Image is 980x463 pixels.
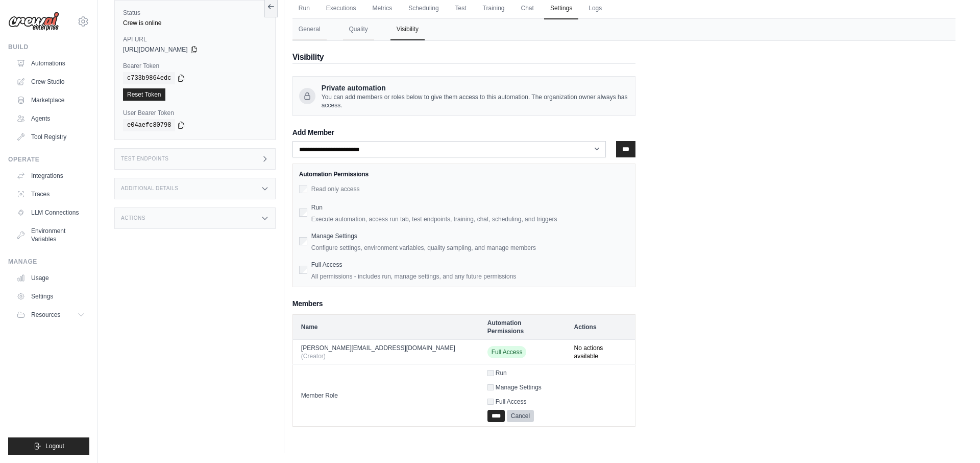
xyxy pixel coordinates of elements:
a: Environment Variables [12,223,89,247]
td: Member Role [292,364,479,426]
span: You can add members or roles below to give them access to this automation. The organization owner... [322,93,629,109]
span: Private automation [322,83,629,93]
h2: Visibility [292,51,635,63]
label: Full Access [311,261,342,268]
div: Build [8,43,89,51]
label: User Bearer Token [123,109,267,117]
label: Manage Settings [311,233,357,240]
span: Full Access [487,346,527,358]
label: Read only access [311,186,360,193]
span: [URL][DOMAIN_NAME] [123,45,188,54]
div: Operate [8,155,89,164]
a: Usage [12,270,89,286]
span: Resources [31,311,60,319]
button: Logout [8,437,89,455]
a: LLM Connections [12,204,89,221]
nav: Tabs [292,19,955,40]
h3: Additional Details [121,186,178,192]
code: e04aefc80798 [123,119,175,131]
h3: Automation Permissions [299,170,629,178]
th: Automation Permissions [479,314,566,339]
span: Logout [45,442,64,450]
label: Configure settings, environment variables, quality sampling, and manage members [311,244,629,252]
h3: Add Member [292,128,635,137]
label: Execute automation, access run tab, test endpoints, training, chat, scheduling, and triggers [311,215,629,223]
a: Crew Studio [12,74,89,90]
label: Manage Settings [496,384,542,391]
div: Crew is online [123,19,267,27]
a: Tool Registry [12,129,89,145]
td: No actions available [566,339,635,364]
td: [PERSON_NAME][EMAIL_ADDRESS][DOMAIN_NAME] [292,339,479,364]
button: Cancel [507,410,534,422]
label: Run [496,369,507,377]
a: Integrations [12,168,89,184]
a: Traces [12,186,89,202]
h3: Test Endpoints [121,156,169,162]
a: Automations [12,55,89,72]
label: Full Access [496,398,527,405]
label: All permissions - includes run, manage settings, and any future permissions [311,272,629,281]
code: c733b9864edc [123,72,175,84]
label: Run [311,204,323,211]
button: General [292,19,327,40]
th: Name [292,314,479,339]
span: (Creator) [301,353,326,360]
button: Quality [343,19,374,40]
a: Marketplace [12,92,89,108]
h3: Members [292,299,635,308]
iframe: Chat Widget [929,414,980,463]
button: Visibility [390,19,425,40]
label: API URL [123,35,267,43]
img: Logo [8,12,59,31]
a: Reset Token [123,88,165,101]
a: Settings [12,288,89,305]
label: Status [123,9,267,17]
button: Resources [12,307,89,323]
label: Bearer Token [123,62,267,70]
a: Agents [12,110,89,127]
th: Actions [566,314,635,339]
h3: Actions [121,215,145,221]
div: Manage [8,258,89,266]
